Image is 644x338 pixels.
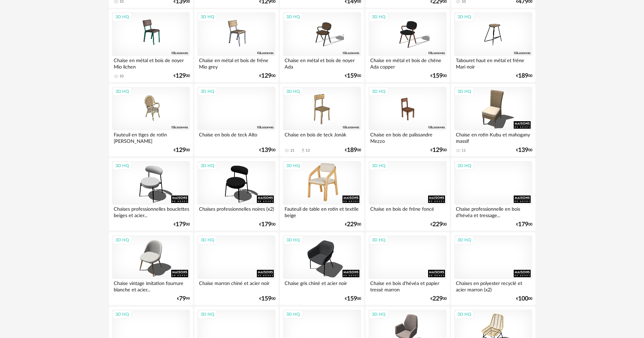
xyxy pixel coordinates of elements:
[462,148,466,153] div: 11
[280,84,364,157] a: 3D HQ Chaise en bois de teck Jonàk 21 Download icon 13 €18900
[301,148,306,153] span: Download icon
[369,12,388,21] div: 3D HQ
[261,222,271,227] span: 179
[259,296,275,301] div: € 00
[516,148,532,153] div: € 00
[365,232,449,305] a: 3D HQ Chaise en bois d'hévéa et papier tressé marron €22900
[194,9,278,82] a: 3D HQ Chaise en métal et bois de frêne Mio grey €12900
[176,74,186,78] span: 129
[430,74,447,78] div: € 00
[365,9,449,82] a: 3D HQ Chaise en métal et bois de chêne Ada copper €15900
[283,87,303,96] div: 3D HQ
[451,84,535,157] a: 3D HQ Chaise en rotin Kubu et mahogany massif 11 €13900
[283,279,361,292] div: Chaise gris chiné et acier noir
[112,279,190,292] div: Chaise vintage imitation fourrure blanche et acier...
[347,222,357,227] span: 229
[198,161,217,170] div: 3D HQ
[109,158,193,231] a: 3D HQ Chaises professionnelles bouclettes beiges et acier... €17900
[454,130,532,144] div: Chaise en rotin Kubu et mahogany massif
[112,87,132,96] div: 3D HQ
[432,222,443,227] span: 229
[259,74,275,78] div: € 00
[194,232,278,305] a: 3D HQ Chaise marron chiné et acier noir €15900
[283,130,361,144] div: Chaise en bois de teck Jonàk
[369,236,388,244] div: 3D HQ
[112,161,132,170] div: 3D HQ
[119,74,124,79] div: 10
[516,74,532,78] div: € 00
[174,148,190,153] div: € 00
[112,310,132,319] div: 3D HQ
[345,222,361,227] div: € 00
[109,232,193,305] a: 3D HQ Chaise vintage imitation fourrure blanche et acier... €7999
[283,56,361,70] div: Chaise en métal et bois de noyer Ada
[198,12,217,21] div: 3D HQ
[454,236,474,244] div: 3D HQ
[280,232,364,305] a: 3D HQ Chaise gris chiné et acier noir €15900
[197,130,275,144] div: Chaise en bois de teck Alto
[109,9,193,82] a: 3D HQ Chaise en métal et bois de noyer Mio lichen 10 €12900
[430,222,447,227] div: € 00
[430,296,447,301] div: € 00
[345,74,361,78] div: € 00
[454,56,532,70] div: Tabouret haut en métal et frêne Mari noir
[518,74,528,78] span: 189
[198,87,217,96] div: 3D HQ
[198,236,217,244] div: 3D HQ
[176,222,186,227] span: 179
[198,310,217,319] div: 3D HQ
[197,56,275,70] div: Chaise en métal et bois de frêne Mio grey
[177,296,190,301] div: € 99
[197,279,275,292] div: Chaise marron chiné et acier noir
[261,148,271,153] span: 139
[176,148,186,153] span: 129
[290,148,294,153] div: 21
[518,148,528,153] span: 139
[451,9,535,82] a: 3D HQ Tabouret haut en métal et frêne Mari noir €18900
[306,148,310,153] div: 13
[345,296,361,301] div: € 00
[194,158,278,231] a: 3D HQ Chaises professionnelles noires (x2) €17900
[369,87,388,96] div: 3D HQ
[112,130,190,144] div: Fauteuil en tiges de rotin [PERSON_NAME]
[109,84,193,157] a: 3D HQ Fauteuil en tiges de rotin [PERSON_NAME] €12900
[112,12,132,21] div: 3D HQ
[369,161,388,170] div: 3D HQ
[280,9,364,82] a: 3D HQ Chaise en métal et bois de noyer Ada €15900
[283,12,303,21] div: 3D HQ
[518,296,528,301] span: 100
[430,148,447,153] div: € 00
[112,56,190,70] div: Chaise en métal et bois de noyer Mio lichen
[280,158,364,231] a: 3D HQ Fauteuil de table en rotin et textile beige €22900
[259,148,275,153] div: € 00
[369,205,446,218] div: Chaise en bois de frêne foncé
[454,12,474,21] div: 3D HQ
[283,236,303,244] div: 3D HQ
[454,310,474,319] div: 3D HQ
[432,148,443,153] span: 129
[347,74,357,78] span: 159
[283,310,303,319] div: 3D HQ
[197,205,275,218] div: Chaises professionnelles noires (x2)
[194,84,278,157] a: 3D HQ Chaise en bois de teck Alto €13900
[454,279,532,292] div: Chaises en polyester recyclé et acier marron (x2)
[516,296,532,301] div: € 00
[174,74,190,78] div: € 00
[347,296,357,301] span: 159
[454,161,474,170] div: 3D HQ
[369,56,446,70] div: Chaise en métal et bois de chêne Ada copper
[112,236,132,244] div: 3D HQ
[365,84,449,157] a: 3D HQ Chaise en bois de palissandre Mezzo €12900
[261,74,271,78] span: 129
[516,222,532,227] div: € 00
[454,87,474,96] div: 3D HQ
[432,296,443,301] span: 229
[369,130,446,144] div: Chaise en bois de palissandre Mezzo
[451,232,535,305] a: 3D HQ Chaises en polyester recyclé et acier marron (x2) €10000
[345,148,361,153] div: € 00
[365,158,449,231] a: 3D HQ Chaise en bois de frêne foncé €22900
[174,222,190,227] div: € 00
[369,279,446,292] div: Chaise en bois d'hévéa et papier tressé marron
[259,222,275,227] div: € 00
[283,161,303,170] div: 3D HQ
